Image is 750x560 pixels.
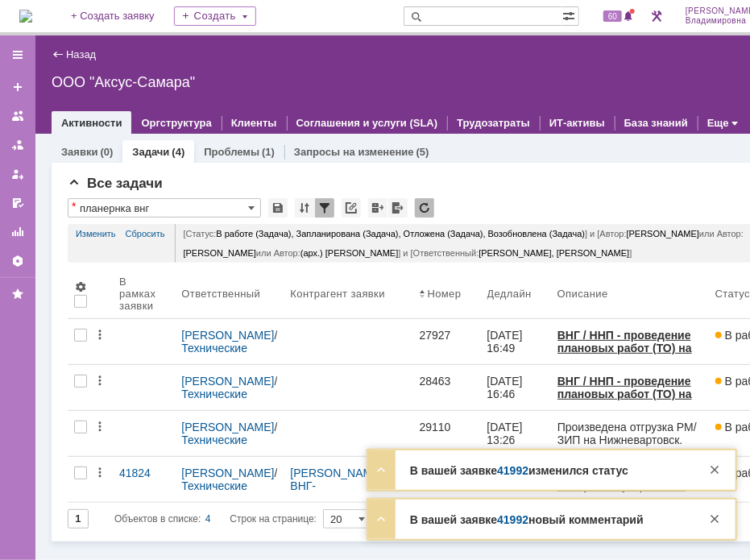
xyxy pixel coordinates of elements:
div: Скопировать ссылку на список [342,198,361,218]
div: 29110 [420,421,474,433]
span: [PERSON_NAME] [627,229,699,239]
div: Обновлять список [415,198,434,218]
a: [PERSON_NAME] [181,421,274,433]
a: 41992 [497,513,528,526]
div: (5) [416,146,429,158]
div: Контрагент заявки [290,288,385,300]
div: 28463 [420,375,474,388]
a: 29110 [413,411,481,456]
a: Перейти на домашнюю страницу [19,10,32,23]
i: Строк на странице: [114,509,317,529]
strong: В вашей заявке новый комментарий [410,513,644,526]
div: Сортировка... [295,198,314,218]
th: Ответственный [175,269,284,319]
div: Действия [93,467,106,479]
a: Мои заявки [5,161,31,187]
a: Заявки [61,146,97,158]
a: ВНГ-ННП(Месторождения) [290,479,406,505]
th: Номер [413,269,481,319]
a: Проблемы [204,146,259,158]
a: Заявки на командах [5,103,31,129]
a: Трудозатраты [457,117,530,129]
div: / [181,421,277,446]
span: Расширенный поиск [562,7,578,23]
a: Назад [66,48,96,60]
span: 60 [603,10,622,22]
span: [PERSON_NAME] [184,248,256,258]
a: Технические специалисты 2-й линии (инженеры) [181,479,277,518]
div: Статус [715,288,750,300]
th: Дедлайн [481,269,551,319]
div: / [181,375,277,400]
a: Задачи [132,146,169,158]
a: Заявки в моей ответственности [5,132,31,158]
span: В работе (Задача), Запланирована (Задача), Отложена (Задача), Возобновлена (Задача) [216,229,585,239]
img: logo [19,10,32,23]
span: (арх.) [PERSON_NAME] [300,248,399,258]
div: 27927 [420,329,474,342]
a: 41824 [119,467,151,479]
div: Развернуть [371,460,391,479]
a: База знаний [624,117,688,129]
a: Создать заявку [5,74,31,100]
a: ИТ-активы [549,117,605,129]
div: Действия [93,421,106,433]
div: Фильтрация... [315,198,334,218]
div: Развернуть [371,509,391,529]
div: 4 [205,509,211,529]
strong: В вашей заявке изменился статус [410,464,628,477]
a: [PERSON_NAME] [181,467,274,479]
a: Соглашения и услуги (SLA) [296,117,438,129]
span: включают: [39,311,90,323]
span: Объектов в списке: [114,513,201,525]
a: Технические специалисты 2-й линии (инженеры) [181,433,277,472]
img: download [58,131,73,144]
div: (0) [100,146,113,158]
a: [PERSON_NAME] [181,375,274,388]
a: Настройки [5,248,31,274]
a: [PERSON_NAME] [290,467,383,479]
a: [DATE] 13:26 [481,411,551,456]
a: Сбросить [126,224,165,243]
div: Просмотреть архив [368,198,387,218]
div: Номер [428,288,462,300]
div: [DATE] 16:49 [487,329,526,355]
a: Отчеты [5,219,31,245]
img: download [130,116,144,129]
div: / [181,467,277,492]
a: Технические специалисты 2-й линии (инженеры) [181,342,277,380]
div: Экспорт списка [388,198,408,218]
a: Активности [61,117,122,129]
div: Настройки списка отличаются от сохраненных в виде [72,201,76,212]
span: [PERSON_NAME], [PERSON_NAME] [479,248,629,258]
div: [DATE] 16:46 [487,375,526,400]
a: Мои согласования [5,190,31,216]
a: [PERSON_NAME] [181,329,274,342]
div: Действия [93,375,106,388]
a: [DATE] 16:46 [481,365,551,410]
a: Еще [707,117,729,129]
a: Оргструктура [141,117,211,129]
th: В рамках заявки [113,269,175,319]
span: Все задачи [68,176,163,191]
a: Технические специалисты 2-й линии (инженеры) [181,388,277,426]
div: / [290,467,406,492]
div: (1) [262,146,275,158]
div: Ответственный [181,288,260,300]
div: Описание [557,288,608,300]
div: Действия [93,329,106,342]
div: В рамках заявки [119,276,155,312]
a: Клиенты [231,117,277,129]
div: Сохранить вид [268,198,288,218]
a: 41992 [497,464,528,477]
a: Перейти в интерфейс администратора [647,6,666,26]
div: / [181,329,277,355]
div: (4) [172,146,184,158]
div: Закрыть [705,460,724,479]
a: 27927 [413,319,481,364]
span: Настройки [74,280,87,293]
th: Контрагент заявки [284,269,412,319]
div: Создать [174,6,256,26]
div: Закрыть [705,509,724,529]
a: [DATE] 16:49 [481,319,551,364]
